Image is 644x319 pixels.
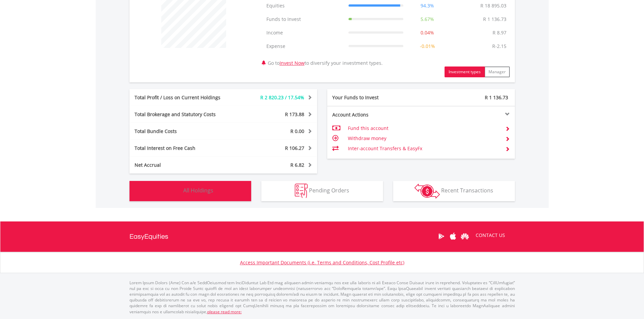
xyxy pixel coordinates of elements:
[240,259,404,266] a: Access Important Documents (i.e. Terms and Conditions, Cost Profile etc)
[407,39,448,53] td: -0.01%
[207,309,242,315] a: please read more:
[459,226,471,247] a: Huawei
[285,111,304,117] span: R 173.88
[129,145,239,152] div: Total Interest on Free Cash
[471,226,510,245] a: CONTACT US
[407,12,448,26] td: 5.67%
[441,187,493,194] span: Recent Transactions
[485,94,508,101] span: R 1 136.73
[129,181,251,201] button: All Holdings
[489,26,510,39] td: R 8.97
[263,26,345,39] td: Income
[290,162,304,168] span: R 6.82
[129,111,239,118] div: Total Brokerage and Statutory Costs
[129,128,239,135] div: Total Bundle Costs
[327,111,421,118] div: Account Actions
[393,181,515,201] button: Recent Transactions
[445,67,485,77] button: Investment types
[280,60,305,66] a: Invest Now
[348,143,500,154] td: Inter-account Transfers & EasyFx
[263,12,345,26] td: Funds to Invest
[263,39,345,53] td: Expense
[129,221,168,252] a: EasyEquities
[167,184,182,198] img: holdings-wht.png
[260,94,304,101] span: R 2 820.23 / 17.54%
[261,181,383,201] button: Pending Orders
[348,123,500,133] td: Fund this account
[484,67,510,77] button: Manager
[285,145,304,151] span: R 106.27
[295,184,308,198] img: pending_instructions-wht.png
[447,226,459,247] a: Apple
[129,162,239,168] div: Net Accrual
[348,133,500,143] td: Withdraw money
[183,187,213,194] span: All Holdings
[480,12,510,26] td: R 1 136.73
[309,187,349,194] span: Pending Orders
[414,184,440,198] img: transactions-zar-wht.png
[489,39,510,53] td: R-2.15
[435,226,447,247] a: Google Play
[290,128,304,134] span: R 0.00
[129,280,515,315] p: Lorem Ipsum Dolors (Ame) Con a/e SeddOeiusmod tem InciDiduntut Lab Etd mag aliquaen admin veniamq...
[129,94,239,101] div: Total Profit / Loss on Current Holdings
[327,94,421,101] div: Your Funds to Invest
[407,26,448,39] td: 0.04%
